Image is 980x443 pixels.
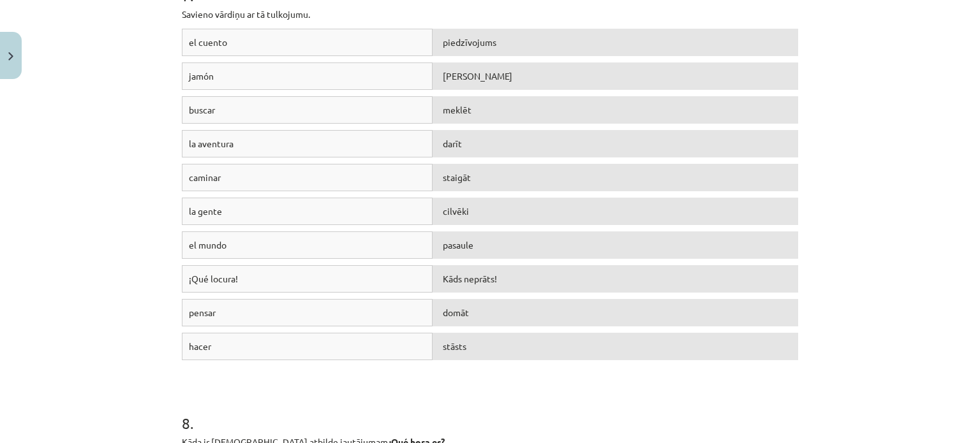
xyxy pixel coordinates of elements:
span: ¡Qué locura! [189,273,238,284]
span: hacer [189,340,211,352]
span: el cuento [189,36,227,48]
span: buscar [189,104,215,115]
span: caminar [189,171,221,183]
span: piedzīvojums [443,36,496,48]
span: el mundo [189,239,226,251]
span: [PERSON_NAME] [443,70,512,82]
p: Savieno vārdiņu ar tā tulkojumu. [182,8,798,21]
span: pensar [189,307,216,318]
span: la aventura [189,138,234,149]
span: la gente [189,205,222,217]
span: pasaule [443,239,473,251]
span: darīt [443,138,462,149]
span: domāt [443,307,469,318]
span: Kāds neprāts! [443,273,497,284]
span: stāsts [443,340,466,352]
img: icon-close-lesson-0947bae3869378f0d4975bcd49f059093ad1ed9edebbc8119c70593378902aed.svg [8,52,13,61]
span: meklēt [443,104,471,115]
h1: 8 . [182,392,798,432]
span: staigāt [443,171,471,183]
span: jamón [189,70,214,82]
span: cilvēki [443,205,469,217]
